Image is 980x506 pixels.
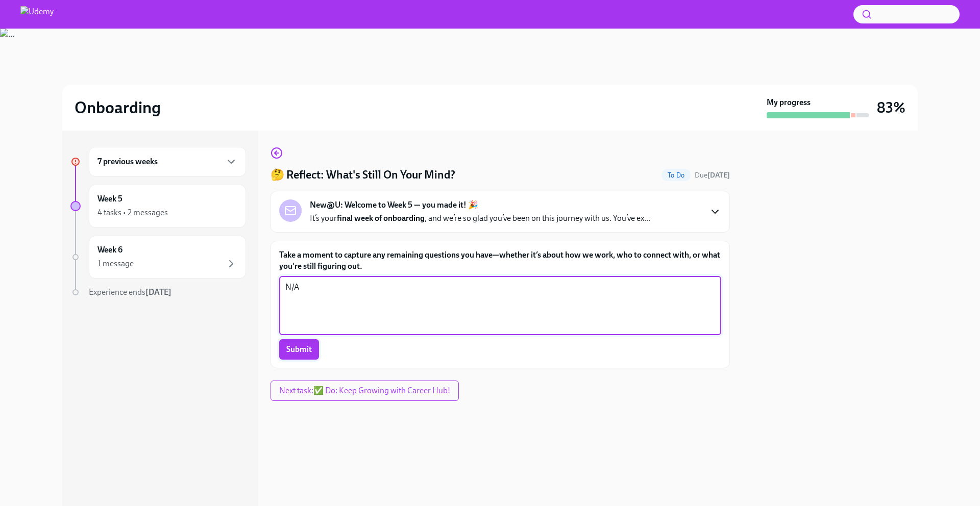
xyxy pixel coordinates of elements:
strong: final week of onboarding [337,213,425,223]
h6: Week 6 [97,244,122,256]
h2: Onboarding [75,97,161,118]
strong: New@U: Welcome to Week 5 — you made it! 🎉 [310,199,478,211]
span: Experience ends [89,287,171,297]
button: Submit [279,339,319,360]
strong: My progress [767,97,811,108]
a: Week 61 message [70,236,246,279]
h4: 🤔 Reflect: What's Still On Your Mind? [271,167,455,183]
h6: Week 5 [97,193,122,205]
h6: 7 previous weeks [97,156,158,167]
img: Udemy [20,6,54,22]
span: Submit [286,344,312,355]
div: 7 previous weeks [89,147,246,176]
label: Take a moment to capture any remaining questions you have—whether it’s about how we work, who to ... [279,249,721,272]
textarea: N/A [285,281,715,330]
strong: [DATE] [145,287,171,297]
p: It’s your , and we’re so glad you’ve been on this journey with us. You’ve ex... [310,213,650,224]
h3: 83% [877,98,905,117]
div: 4 tasks • 2 messages [97,207,168,218]
div: 1 message [97,258,134,269]
span: Next task : ✅ Do: Keep Growing with Career Hub! [279,386,450,396]
span: Due [695,171,730,180]
span: September 13th, 2025 08:00 [695,170,730,180]
span: To Do [661,171,691,179]
strong: [DATE] [707,171,730,180]
button: Next task:✅ Do: Keep Growing with Career Hub! [271,381,459,401]
a: Week 54 tasks • 2 messages [70,185,246,227]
